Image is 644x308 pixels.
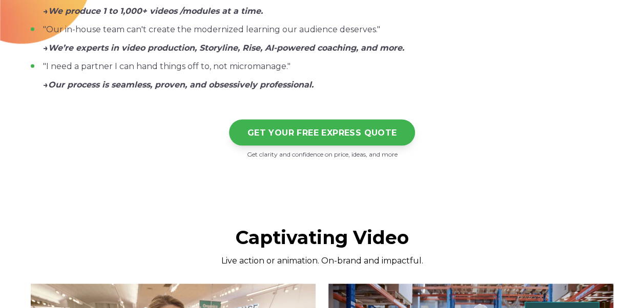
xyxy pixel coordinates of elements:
[247,150,398,158] span: Get clarity and confidence on price, ideas, and more
[229,120,416,146] a: GET YOUR FREE EXPRESS QUOTE
[43,6,263,16] span: →
[43,43,404,53] span: →
[43,24,613,36] p: "Our in-house team can't create the modernized learning our audience deserves."
[48,43,404,53] em: We’re experts in video production, Storyline, Rise, AI-powered coaching, and more.
[221,256,423,266] span: Live action or animation. On-brand and impactful.
[48,6,263,16] em: We produce 1 to 1,000+ videos /modules at a time.
[48,80,314,90] em: Our process is seamless, proven, and obsessively professional.
[43,79,613,91] p: →
[236,226,409,249] span: Captivating Video
[43,60,613,73] p: "I need a partner I can hand things off to, not micromanage."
